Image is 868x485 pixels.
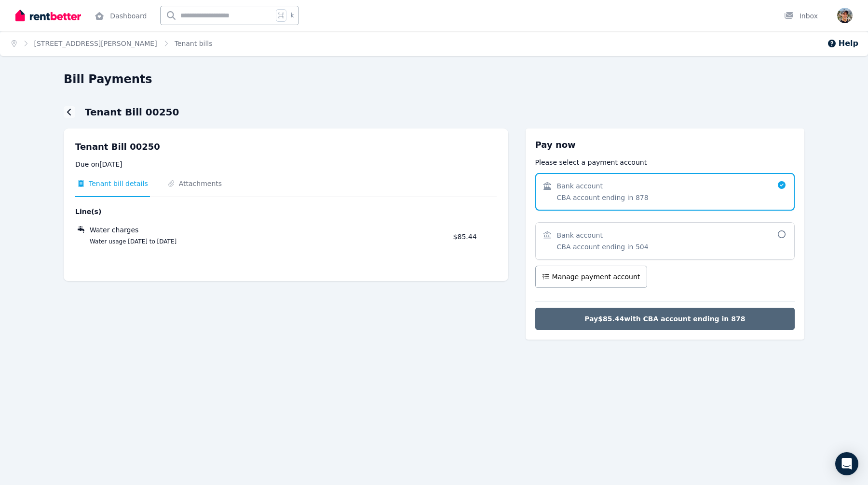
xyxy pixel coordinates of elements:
[75,159,497,169] p: Due on [DATE]
[75,207,448,216] span: Line(s)
[535,308,795,330] button: Pay$85.44with CBA account ending in 878
[535,138,795,152] h3: Pay now
[90,225,138,235] span: Water charges
[535,157,795,167] p: Please select a payment account
[290,12,294,19] span: k
[64,71,152,87] h1: Bill Payments
[837,8,853,23] img: dysontom@gmail.com
[453,233,477,241] span: $85.44
[85,105,179,119] h1: Tenant Bill 00250
[15,8,81,23] img: RentBetter
[179,179,222,188] span: Attachments
[557,242,649,252] span: CBA account ending in 504
[78,238,448,245] span: Water usage [DATE] to [DATE]
[175,39,213,48] span: Tenant bills
[557,230,603,240] span: Bank account
[75,179,497,197] nav: Tabs
[535,266,648,288] button: Manage payment account
[835,452,858,475] div: Open Intercom Messenger
[75,140,497,154] p: Tenant Bill 00250
[557,193,649,202] span: CBA account ending in 878
[89,179,148,188] span: Tenant bill details
[827,38,858,49] button: Help
[552,272,640,282] span: Manage payment account
[557,181,603,191] span: Bank account
[784,11,818,21] div: Inbox
[584,314,745,324] span: Pay $85.44 with CBA account ending in 878
[34,40,157,47] a: [STREET_ADDRESS][PERSON_NAME]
